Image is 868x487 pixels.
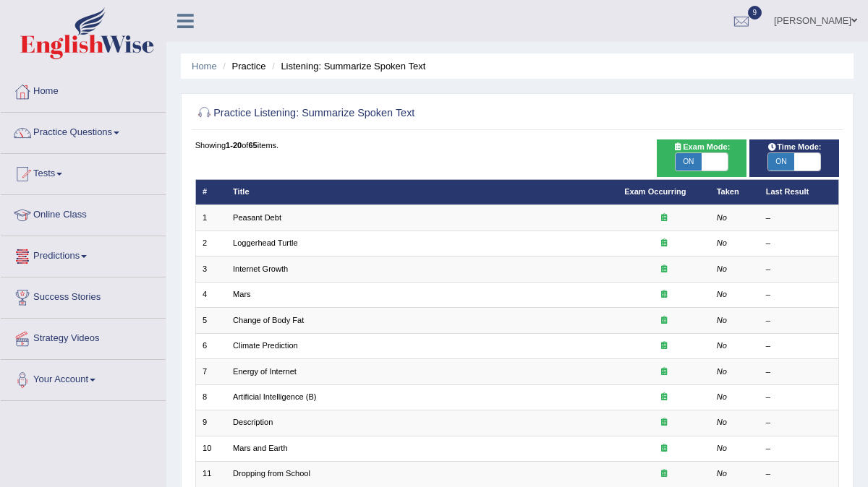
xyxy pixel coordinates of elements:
[759,179,839,204] th: Last Result
[233,341,298,350] a: Climate Prediction
[624,468,703,480] div: Exam occurring question
[624,264,703,275] div: Exam occurring question
[195,308,226,333] td: 5
[766,392,832,403] div: –
[717,290,727,298] em: No
[192,61,217,72] a: Home
[233,213,281,222] a: Peasant Debt
[195,104,595,123] h2: Practice Listening: Summarize Spoken Text
[668,141,735,154] span: Exam Mode:
[717,367,727,376] em: No
[1,195,166,231] a: Online Class
[624,289,703,301] div: Exam occurring question
[195,282,226,307] td: 4
[766,366,832,378] div: –
[195,410,226,436] td: 9
[195,205,226,230] td: 1
[766,417,832,428] div: –
[624,315,703,327] div: Exam occurring question
[1,72,166,108] a: Home
[624,443,703,454] div: Exam occurring question
[268,59,425,73] li: Listening: Summarize Spoken Text
[233,392,316,401] a: Artificial Intelligence (B)
[624,392,703,403] div: Exam occurring question
[710,179,759,204] th: Taken
[624,366,703,378] div: Exam occurring question
[195,384,226,410] td: 8
[233,469,310,478] a: Dropping from School
[766,238,832,249] div: –
[195,436,226,461] td: 10
[233,238,298,247] a: Loggerhead Turtle
[766,264,832,275] div: –
[762,141,826,154] span: Time Mode:
[1,154,166,190] a: Tests
[226,179,618,204] th: Title
[624,187,686,196] a: Exam Occurring
[248,141,257,150] b: 65
[717,316,727,324] em: No
[1,236,166,272] a: Predictions
[766,468,832,480] div: –
[624,238,703,249] div: Exam occurring question
[233,367,297,376] a: Energy of Internet
[748,6,762,20] span: 9
[766,443,832,454] div: –
[717,444,727,452] em: No
[717,418,727,426] em: No
[1,319,166,355] a: Strategy Videos
[717,392,727,401] em: No
[768,153,794,171] span: ON
[1,113,166,149] a: Practice Questions
[717,469,727,478] em: No
[657,139,747,177] div: Show exams occurring in exams
[195,257,226,282] td: 3
[233,418,273,426] a: Description
[233,290,251,298] a: Mars
[717,213,727,222] em: No
[717,238,727,247] em: No
[226,141,242,150] b: 1-20
[766,212,832,224] div: –
[195,230,226,256] td: 2
[717,264,727,273] em: No
[624,417,703,428] div: Exam occurring question
[1,277,166,314] a: Success Stories
[1,360,166,396] a: Your Account
[766,340,832,352] div: –
[624,212,703,224] div: Exam occurring question
[233,264,288,273] a: Internet Growth
[766,289,832,301] div: –
[195,462,226,487] td: 11
[676,153,702,171] span: ON
[717,341,727,350] em: No
[195,179,226,204] th: #
[195,139,840,151] div: Showing of items.
[624,340,703,352] div: Exam occurring question
[195,359,226,384] td: 7
[219,59,265,73] li: Practice
[233,444,288,452] a: Mars and Earth
[766,315,832,327] div: –
[195,333,226,358] td: 6
[233,316,304,324] a: Change of Body Fat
